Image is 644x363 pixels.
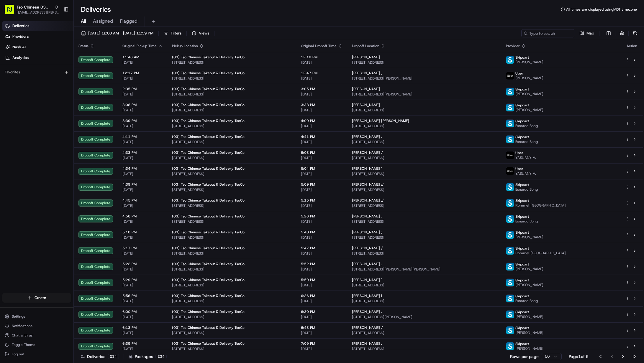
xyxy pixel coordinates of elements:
[301,331,343,335] span: [DATE]
[12,85,45,91] span: Knowledge Base
[301,325,343,330] span: 6:43 PM
[506,44,520,48] span: Provider
[172,87,245,91] span: (03) Tso Chinese Takeout & Delivery TsoCo
[515,314,543,319] span: [PERSON_NAME]
[515,251,566,255] span: Rommel [GEOGRAPHIC_DATA]
[515,294,529,298] span: Skipcart
[172,171,291,176] span: [STREET_ADDRESS]
[515,108,543,112] span: [PERSON_NAME]
[352,262,382,266] span: [PERSON_NAME] .
[352,124,496,128] span: [STREET_ADDRESS]
[301,283,343,288] span: [DATE]
[122,87,163,91] span: 2:35 PM
[515,203,566,208] span: Rommel [GEOGRAPHIC_DATA]
[122,150,163,155] span: 4:33 PM
[50,86,55,91] div: 💻
[515,171,536,176] span: YASLIANY V.
[301,203,343,208] span: [DATE]
[81,354,119,359] div: Deliveries
[172,299,291,303] span: [STREET_ADDRESS]
[352,299,496,303] span: [STREET_ADDRESS]
[172,230,245,235] span: (03) Tso Chinese Takeout & Delivery TsoCo
[122,71,163,75] span: 12:17 PM
[515,135,529,139] span: Skipcart
[161,29,184,37] button: Filters
[586,31,594,36] span: Map
[78,44,89,48] span: Status
[506,136,514,143] img: profile_skipcart_partner.png
[172,203,291,208] span: [STREET_ADDRESS]
[172,198,245,203] span: (03) Tso Chinese Takeout & Delivery TsoCo
[301,166,343,171] span: 5:04 PM
[352,214,382,219] span: [PERSON_NAME] .
[172,331,291,335] span: [STREET_ADDRESS]
[2,32,73,41] a: Providers
[199,31,209,36] span: Views
[189,29,212,37] button: Views
[172,246,245,250] span: (03) Tso Chinese Takeout & Delivery TsoCo
[352,235,496,240] span: [STREET_ADDRESS]
[515,230,529,235] span: Skipcart
[172,235,291,240] span: [STREET_ADDRESS]
[122,156,163,160] span: [DATE]
[515,283,543,287] span: [PERSON_NAME]
[301,309,343,314] span: 6:30 PM
[172,315,291,319] span: [STREET_ADDRESS]
[506,295,514,302] img: profile_skipcart_partner.png
[515,326,529,330] span: Skipcart
[122,60,163,65] span: [DATE]
[515,55,529,60] span: Skipcart
[352,182,384,187] span: [PERSON_NAME] ;/
[515,71,523,76] span: Uber
[352,71,382,75] span: [PERSON_NAME] ,
[12,314,25,319] span: Settings
[352,103,380,107] span: [PERSON_NAME]
[515,262,529,267] span: Skipcart
[506,247,514,255] img: profile_skipcart_partner.png
[2,293,71,303] button: Create
[515,60,543,65] span: [PERSON_NAME]
[301,267,343,272] span: [DATE]
[17,4,52,10] button: Tso Chinese 03 TsoCo
[352,325,383,330] span: [PERSON_NAME] /
[515,198,529,203] span: Skipcart
[172,293,245,298] span: (03) Tso Chinese Takeout & Delivery TsoCo
[2,331,71,339] button: Chat with us!
[352,87,380,91] span: [PERSON_NAME]
[2,2,61,16] button: Tso Chinese 03 TsoCo[EMAIL_ADDRESS][PERSON_NAME][DOMAIN_NAME]
[12,333,33,338] span: Chat with us!
[352,293,382,298] span: [PERSON_NAME] l
[2,67,71,77] div: Favorites
[352,283,496,288] span: [STREET_ADDRESS]
[12,324,32,328] span: Notifications
[122,262,163,266] span: 5:22 PM
[515,341,529,346] span: Skipcart
[56,85,95,91] span: API Documentation
[566,7,637,12] span: All times are displayed using MDT timezone
[515,182,529,187] span: Skipcart
[122,278,163,282] span: 5:29 PM
[17,10,59,15] span: [EMAIL_ADDRESS][PERSON_NAME][DOMAIN_NAME]
[20,62,75,67] div: We're available if you need us!
[301,235,343,240] span: [DATE]
[122,251,163,256] span: [DATE]
[515,235,543,240] span: [PERSON_NAME]
[352,156,496,160] span: [STREET_ADDRESS]
[122,299,163,303] span: [DATE]
[515,123,538,128] span: Esnardo Bong
[301,44,337,48] span: Original Dropoff Time
[122,230,163,235] span: 5:10 PM
[172,92,291,97] span: [STREET_ADDRESS]
[626,44,638,48] div: Action
[172,76,291,81] span: [STREET_ADDRESS]
[352,60,496,65] span: [STREET_ADDRESS]
[510,354,539,359] p: Rows per page
[352,346,496,351] span: [STREET_ADDRESS]
[6,86,11,91] div: 📗
[301,346,343,351] span: [DATE]
[515,246,529,251] span: Skipcart
[301,219,343,224] span: [DATE]
[352,309,382,314] span: [PERSON_NAME] .
[122,346,163,351] span: [DATE]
